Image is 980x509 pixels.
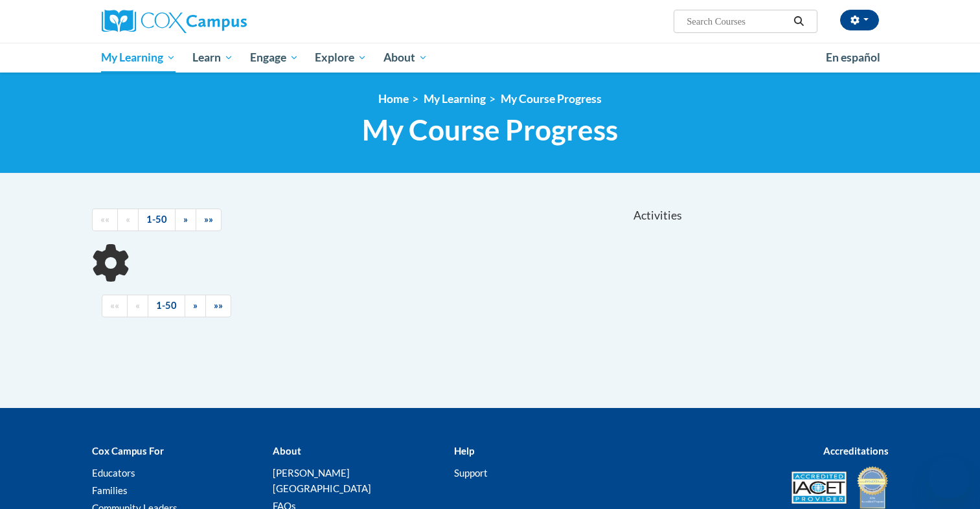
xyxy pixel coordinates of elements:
span: »» [214,300,223,311]
span: Explore [315,50,367,65]
a: 1-50 [138,209,176,231]
a: Families [92,484,128,496]
a: [PERSON_NAME][GEOGRAPHIC_DATA] [273,467,371,494]
span: Learn [192,50,233,65]
span: » [183,214,188,225]
span: Activities [633,209,682,223]
a: Previous [117,209,139,231]
a: Engage [242,43,307,73]
a: My Learning [424,92,486,106]
a: Support [454,467,488,479]
span: About [383,50,427,65]
span: « [126,214,130,225]
a: Next [175,209,196,231]
a: Cox Campus [102,10,348,33]
a: En español [817,44,889,71]
a: End [205,295,231,317]
b: About [273,445,301,457]
a: 1-50 [148,295,185,317]
b: Accreditations [823,445,889,457]
a: Educators [92,467,135,479]
a: Explore [306,43,375,73]
a: Begining [102,295,128,317]
input: Search Courses [685,14,789,29]
iframe: Button to launch messaging window [928,457,970,499]
span: «« [110,300,119,311]
span: Engage [250,50,299,65]
span: My Learning [101,50,176,65]
a: About [375,43,436,73]
img: Accredited IACET® Provider [792,471,847,504]
a: Begining [92,209,118,231]
a: Learn [184,43,242,73]
b: Help [454,445,474,457]
a: Home [378,92,409,106]
button: Account Settings [840,10,879,30]
span: « [135,300,140,311]
span: En español [826,51,880,64]
button: Search [789,14,808,29]
span: «« [100,214,109,225]
span: » [193,300,198,311]
a: My Course Progress [501,92,602,106]
a: Next [185,295,206,317]
span: My Course Progress [362,113,618,147]
div: Main menu [82,43,898,73]
b: Cox Campus For [92,445,164,457]
a: Previous [127,295,148,317]
a: My Learning [93,43,185,73]
a: End [196,209,222,231]
img: Cox Campus [102,10,247,33]
span: »» [204,214,213,225]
